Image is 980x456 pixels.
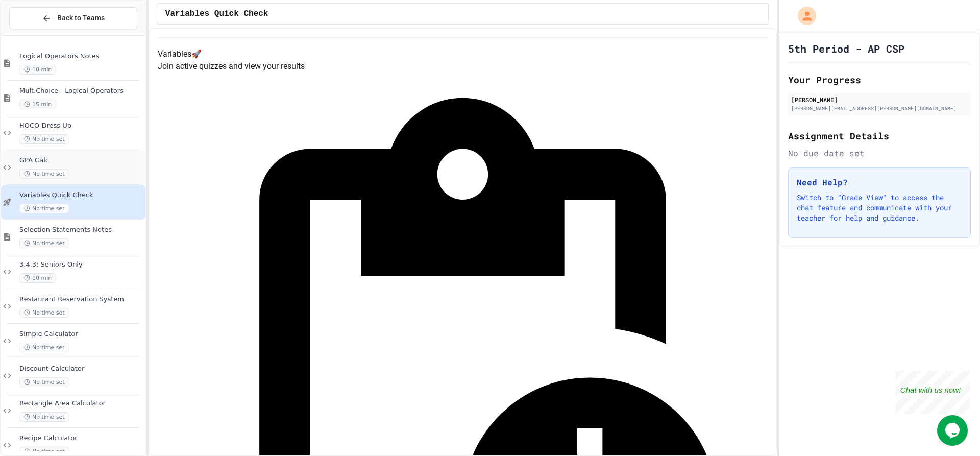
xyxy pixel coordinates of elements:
span: No time set [19,343,69,352]
span: No time set [19,134,69,144]
span: 15 min [19,100,56,109]
span: No time set [19,412,69,422]
h2: Assignment Details [788,129,971,143]
span: 10 min [19,273,56,283]
h3: Need Help? [797,176,962,188]
span: Rectangle Area Calculator [19,399,143,408]
span: No time set [19,377,69,387]
button: Back to Teams [9,7,137,29]
p: Switch to "Grade View" to access the chat feature and communicate with your teacher for help and ... [797,193,962,223]
span: No time set [19,169,69,179]
span: Logical Operators Notes [19,52,143,61]
h4: Variables 🚀 [158,48,768,60]
h1: 5th Period - AP CSP [788,41,904,56]
h2: Your Progress [788,73,971,87]
span: Variables Quick Check [165,8,268,20]
p: Join active quizzes and view your results [158,60,768,73]
span: No time set [19,238,69,248]
span: Mult.Choice - Logical Operators [19,87,143,95]
div: [PERSON_NAME] [791,95,968,104]
span: Recipe Calculator [19,434,143,443]
span: No time set [19,308,69,318]
span: Simple Calculator [19,330,143,339]
div: My Account [787,4,819,28]
div: [PERSON_NAME][EMAIL_ADDRESS][PERSON_NAME][DOMAIN_NAME] [791,105,968,112]
span: GPA Calc [19,156,143,165]
iframe: chat widget [937,415,970,446]
span: No time set [19,204,69,213]
span: Back to Teams [57,13,105,23]
span: 3.4.3: Seniors Only [19,260,143,269]
span: HOCO Dress Up [19,122,143,130]
span: Variables Quick Check [19,191,143,200]
iframe: chat widget [895,371,970,414]
span: Discount Calculator [19,365,143,373]
div: No due date set [788,147,971,159]
span: 10 min [19,65,56,75]
span: Restaurant Reservation System [19,295,143,304]
span: Selection Statements Notes [19,226,143,234]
